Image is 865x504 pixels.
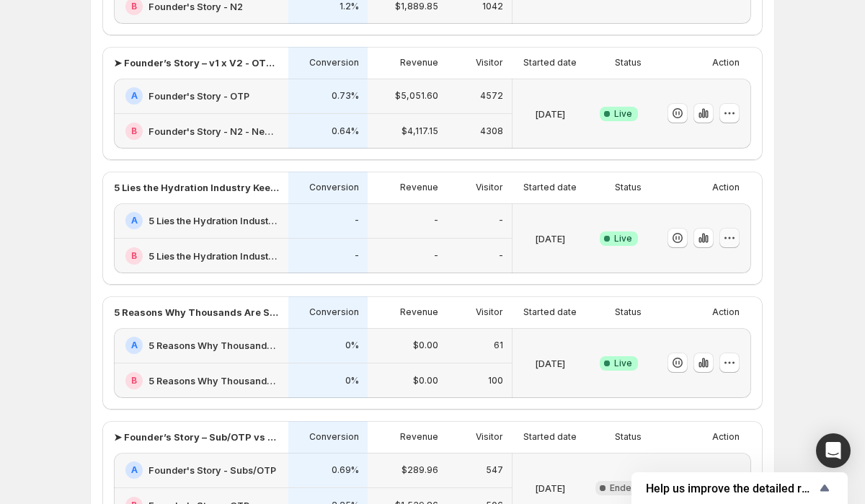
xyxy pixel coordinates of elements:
p: 0.69% [332,464,359,476]
p: 4308 [480,125,503,137]
p: - [499,250,503,262]
p: Conversion [309,182,359,193]
p: - [355,250,359,262]
h2: A [131,340,138,351]
p: - [355,215,359,226]
p: Revenue [400,182,438,193]
h2: B [131,250,137,262]
p: 0.64% [332,125,359,137]
h2: B [131,1,137,12]
p: ➤ Founder’s Story – v1 x V2 - OTP-Only [114,56,280,70]
p: [DATE] [535,356,565,371]
p: Conversion [309,306,359,318]
h2: A [131,464,138,476]
p: Started date [523,57,577,68]
p: Started date [523,306,577,318]
h2: B [131,375,137,386]
p: 1042 [482,1,503,12]
h2: 5 Reasons Why Thousands Are Switching to This Ultra-Hydrating Marine Plasma [148,338,280,353]
p: 0% [345,340,359,351]
p: 1.2% [340,1,359,12]
p: 547 [486,464,503,476]
p: Visitor [476,182,503,193]
p: [DATE] [535,231,565,246]
p: $1,889.85 [395,1,438,12]
p: Visitor [476,431,503,443]
p: $0.00 [413,375,438,386]
p: Action [712,182,740,193]
h2: B [131,125,137,137]
h2: 5 Lies the Hydration Industry Keeps Telling You 2 [148,249,280,263]
p: [DATE] [535,481,565,495]
p: - [434,250,438,262]
span: Live [614,233,632,244]
p: 5 Lies the Hydration Industry Keeps Telling You [114,180,280,195]
span: Live [614,108,632,120]
h2: Founder's Story - Subs/OTP [148,463,276,477]
p: Revenue [400,57,438,68]
p: $289.96 [402,464,438,476]
p: Status [615,431,642,443]
p: $0.00 [413,340,438,351]
p: 61 [494,340,503,351]
p: Status [615,57,642,68]
h2: Founder's Story - N2 - New x Old [148,124,280,138]
p: [DATE] [535,107,565,121]
p: 4572 [480,90,503,102]
p: $5,051.60 [395,90,438,102]
p: Revenue [400,306,438,318]
p: Conversion [309,431,359,443]
p: Visitor [476,306,503,318]
h2: 5 Lies the Hydration Industry Keeps Telling You [148,213,280,228]
span: Ended [610,482,637,494]
p: - [499,215,503,226]
h2: A [131,90,138,102]
p: Status [615,182,642,193]
h2: Founder's Story - OTP [148,89,249,103]
button: Show survey - Help us improve the detailed report for A/B campaigns [646,479,833,497]
p: Revenue [400,431,438,443]
p: Action [712,431,740,443]
p: - [434,215,438,226]
h2: 5 Reasons Why Thousands Are Switching to This Ultra-Hydrating Marine Plasma 2 [148,373,280,388]
p: 100 [488,375,503,386]
p: Status [615,306,642,318]
span: Live [614,358,632,369]
p: Action [712,57,740,68]
p: 5 Reasons Why Thousands Are Switching to This Ultra-Hydrating Marine Plasma [114,305,280,319]
p: $4,117.15 [402,125,438,137]
p: Started date [523,431,577,443]
p: Started date [523,182,577,193]
p: Visitor [476,57,503,68]
p: 0.73% [332,90,359,102]
p: Conversion [309,57,359,68]
p: 0% [345,375,359,386]
h2: A [131,215,138,226]
span: Help us improve the detailed report for A/B campaigns [646,482,816,495]
div: Open Intercom Messenger [816,433,851,468]
p: ➤ Founder’s Story – Sub/OTP vs OTP Only [114,430,280,444]
p: Action [712,306,740,318]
